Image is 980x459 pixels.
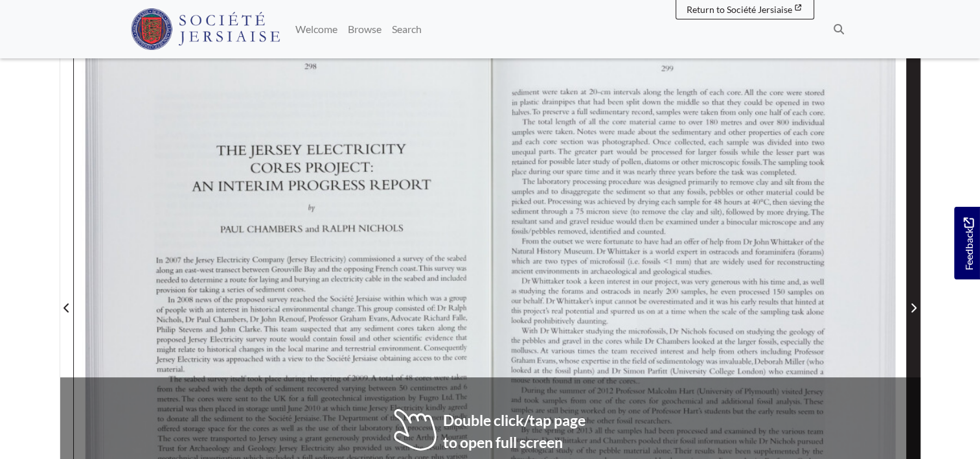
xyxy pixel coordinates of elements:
a: Search [387,16,427,42]
span: Feedback [961,217,976,270]
span: Return to Société Jersiaise [687,4,792,15]
img: Société Jersiaise [131,8,280,50]
a: Would you like to provide feedback? [954,207,980,279]
a: Société Jersiaise logo [131,5,280,53]
a: Welcome [290,16,343,42]
a: Browse [343,16,387,42]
